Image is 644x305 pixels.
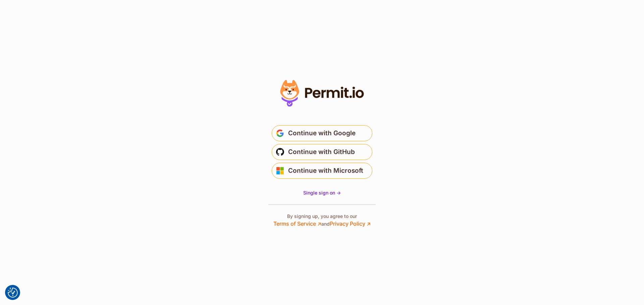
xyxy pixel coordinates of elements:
a: Single sign on -> [303,189,341,196]
button: Continue with Microsoft [272,163,372,179]
button: Continue with Google [272,125,372,141]
p: By signing up, you agree to our and [273,213,371,228]
span: Continue with Google [288,128,356,139]
img: Revisit consent button [8,288,18,298]
a: Terms of Service ↗ [273,220,321,227]
a: Privacy Policy ↗ [330,220,371,227]
span: Continue with GitHub [288,147,355,157]
button: Continue with GitHub [272,144,372,160]
span: Continue with Microsoft [288,165,363,176]
button: Consent Preferences [8,288,18,298]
